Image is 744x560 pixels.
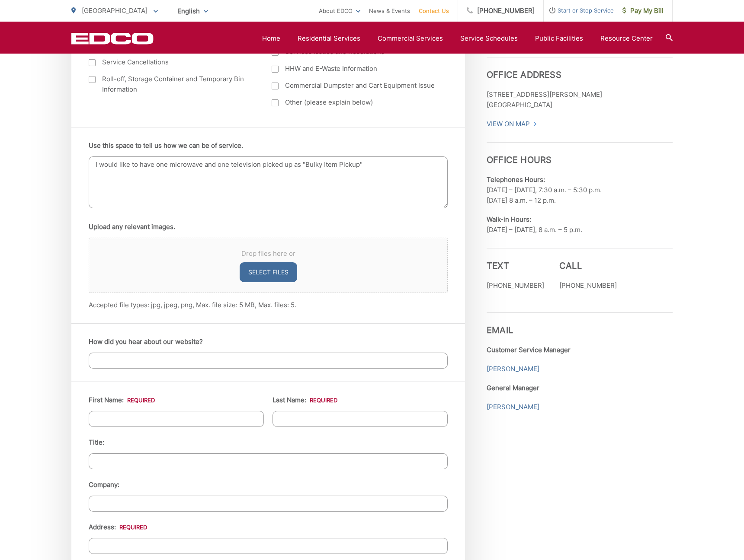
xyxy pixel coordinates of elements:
[559,261,617,271] h3: Call
[89,74,254,95] label: Roll-off, Storage Container and Temporary Bin Information
[419,6,449,16] a: Contact Us
[487,214,673,235] p: [DATE] – [DATE], 8 a.m. – 5 p.m.
[535,33,583,44] a: Public Facilities
[89,301,296,309] span: Accepted file types: jpg, jpeg, png, Max. file size: 5 MB, Max. files: 5.
[487,280,544,291] p: [PHONE_NUMBER]
[487,119,537,129] a: View On Map
[82,6,148,15] span: [GEOGRAPHIC_DATA]
[600,33,653,44] a: Resource Center
[487,346,571,354] strong: Customer Service Manager
[487,142,673,165] h3: Office Hours
[89,481,119,489] label: Company:
[298,33,360,44] a: Residential Services
[487,364,539,374] a: [PERSON_NAME]
[487,57,673,80] h3: Office Address
[559,280,617,291] p: [PHONE_NUMBER]
[460,33,518,44] a: Service Schedules
[487,175,545,184] b: Telephones Hours:
[487,175,673,206] p: [DATE] – [DATE], 7:30 a.m. – 5:30 p.m. [DATE] 8 a.m. – 12 p.m.
[89,439,104,446] label: Title:
[89,338,203,346] label: How did you hear about our website?
[89,396,155,404] label: First Name:
[487,384,539,392] strong: General Manager
[89,57,254,67] label: Service Cancellations
[487,261,544,271] h3: Text
[487,402,539,412] a: [PERSON_NAME]
[171,3,215,19] span: English
[369,6,410,16] a: News & Events
[99,248,437,259] span: Drop files here or
[622,6,664,16] span: Pay My Bill
[272,80,437,91] label: Commercial Dumpster and Cart Equipment Issue
[487,312,673,335] h3: Email
[71,32,154,45] a: EDCD logo. Return to the homepage.
[378,33,443,44] a: Commercial Services
[272,97,437,108] label: Other (please explain below)
[319,6,360,16] a: About EDCO
[487,89,673,110] p: [STREET_ADDRESS][PERSON_NAME] [GEOGRAPHIC_DATA]
[262,33,280,44] a: Home
[272,64,437,74] label: HHW and E-Waste Information
[89,142,243,150] label: Use this space to tell us how we can be of service.
[89,223,175,231] label: Upload any relevant images.
[273,396,337,404] label: Last Name:
[240,262,297,282] button: select files, upload any relevant images.
[89,523,147,531] label: Address:
[487,215,531,223] b: Walk-in Hours:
